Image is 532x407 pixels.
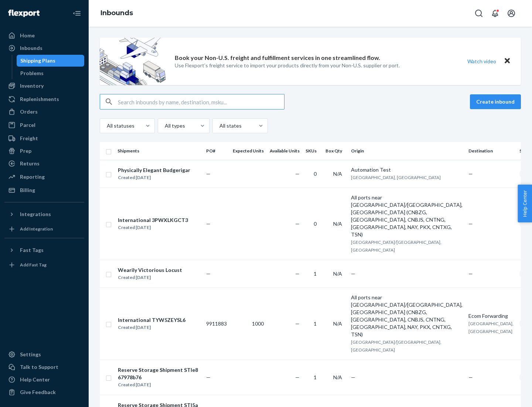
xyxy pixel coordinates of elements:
[470,94,521,109] button: Create inbound
[502,56,512,67] button: Close
[333,320,342,327] span: N/A
[295,171,300,177] span: —
[333,171,342,177] span: N/A
[4,349,84,360] a: Settings
[20,57,55,64] div: Shipping Plans
[4,106,84,118] a: Orders
[4,145,84,157] a: Prep
[333,270,342,277] span: N/A
[468,221,473,227] span: —
[203,142,230,160] th: PO#
[4,184,84,196] a: Billing
[468,270,473,277] span: —
[314,221,317,227] span: 0
[20,44,42,52] div: Inbounds
[351,175,441,180] span: [GEOGRAPHIC_DATA], [GEOGRAPHIC_DATA]
[20,95,59,103] div: Replenishments
[303,142,323,160] th: SKUs
[118,166,190,174] div: Physically Elegant Budgerigar
[314,270,317,277] span: 1
[4,361,84,373] a: Talk to Support
[206,221,211,227] span: —
[4,223,84,235] a: Add Integration
[118,224,188,231] div: Created [DATE]
[351,166,463,174] div: Automation Test
[95,3,139,24] ol: breadcrumbs
[4,132,84,144] a: Freight
[20,351,41,358] div: Settings
[20,388,56,396] div: Give Feedback
[175,54,380,62] p: Book your Non-U.S. freight and fulfillment services in one streamlined flow.
[351,294,463,338] div: All ports near [GEOGRAPHIC_DATA]/[GEOGRAPHIC_DATA], [GEOGRAPHIC_DATA] (CNBZG, [GEOGRAPHIC_DATA], ...
[4,158,84,169] a: Returns
[20,32,35,39] div: Home
[295,270,300,277] span: —
[175,62,400,69] p: Use Flexport’s freight service to import your products directly from your Non-U.S. supplier or port.
[4,93,84,105] a: Replenishments
[351,339,441,353] span: [GEOGRAPHIC_DATA]/[GEOGRAPHIC_DATA], [GEOGRAPHIC_DATA]
[267,142,303,160] th: Available Units
[17,55,85,67] a: Shipping Plans
[4,259,84,271] a: Add Fast Tag
[106,122,107,129] input: All statuses
[465,142,516,160] th: Destination
[348,142,465,160] th: Origin
[20,246,44,254] div: Fast Tags
[20,70,44,77] div: Problems
[314,171,317,177] span: 0
[4,374,84,386] a: Help Center
[8,10,40,17] img: Flexport logo
[4,386,84,398] button: Give Feedback
[468,321,514,334] span: [GEOGRAPHIC_DATA], [GEOGRAPHIC_DATA]
[206,270,211,277] span: —
[100,9,133,17] a: Inbounds
[463,56,501,67] button: Watch video
[118,381,200,388] div: Created [DATE]
[295,320,300,327] span: —
[20,173,45,181] div: Reporting
[252,320,264,327] span: 1000
[203,287,230,360] td: 9911883
[20,262,47,268] div: Add Fast Tag
[468,171,473,177] span: —
[20,211,51,218] div: Integrations
[351,194,463,238] div: All ports near [GEOGRAPHIC_DATA]/[GEOGRAPHIC_DATA], [GEOGRAPHIC_DATA] (CNBZG, [GEOGRAPHIC_DATA], ...
[118,216,188,224] div: International 3PWXLKGCT3
[20,135,38,142] div: Freight
[118,366,200,381] div: Reserve Storage Shipment STIe867978b76
[20,376,50,383] div: Help Center
[4,171,84,183] a: Reporting
[118,316,185,324] div: International TYW5ZEYSL6
[488,6,502,21] button: Open notifications
[518,185,532,222] button: Help Center
[17,67,85,79] a: Problems
[314,374,317,380] span: 1
[206,171,211,177] span: —
[468,374,473,380] span: —
[118,266,182,274] div: Wearily Victorious Locust
[351,374,355,380] span: —
[206,374,211,380] span: —
[4,42,84,54] a: Inbounds
[20,121,35,129] div: Parcel
[20,147,31,155] div: Prep
[4,119,84,131] a: Parcel
[314,320,317,327] span: 1
[20,160,40,167] div: Returns
[295,221,300,227] span: —
[468,312,514,320] div: Ecom Forwarding
[20,186,35,194] div: Billing
[4,208,84,220] button: Integrations
[4,80,84,92] a: Inventory
[471,6,486,21] button: Open Search Box
[115,142,203,160] th: Shipments
[351,239,441,253] span: [GEOGRAPHIC_DATA]/[GEOGRAPHIC_DATA], [GEOGRAPHIC_DATA]
[4,244,84,256] button: Fast Tags
[295,374,300,380] span: —
[69,6,84,21] button: Close Navigation
[351,270,355,277] span: —
[323,142,348,160] th: Box Qty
